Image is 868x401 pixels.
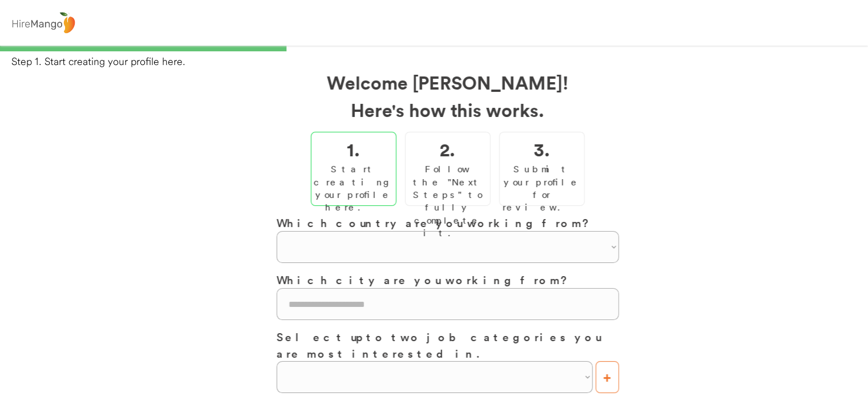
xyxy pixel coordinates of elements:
[347,135,360,163] h2: 1.
[2,46,866,51] div: 33%
[11,54,868,68] div: Step 1. Start creating your profile here.
[276,68,619,123] h2: Welcome [PERSON_NAME]! Here's how this works.
[534,135,550,163] h2: 3.
[276,214,619,231] h3: Which country are you working from?
[408,163,487,239] div: Follow the "Next Steps" to fully complete it.
[595,361,619,393] button: +
[9,10,78,37] img: logo%20-%20hiremango%20gray.png
[502,163,581,214] div: Submit your profile for review.
[276,329,619,361] h3: Select up to two job categories you are most interested in.
[276,272,619,288] h3: Which city are you working from?
[440,135,455,163] h2: 2.
[313,163,393,214] div: Start creating your profile here.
